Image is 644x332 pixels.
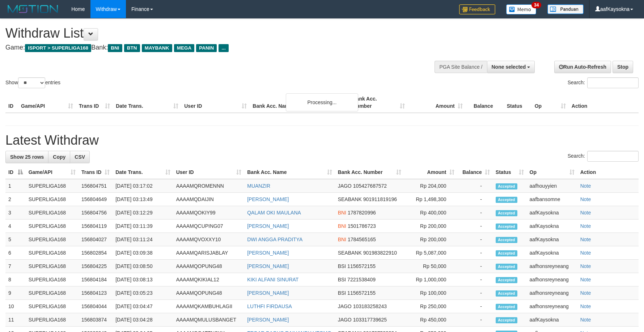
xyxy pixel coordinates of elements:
td: [DATE] 03:11:39 [113,220,173,233]
select: Showentries [18,77,45,88]
a: Note [580,263,591,269]
input: Search: [587,151,639,162]
td: 6 [5,246,26,260]
th: User ID: activate to sort column ascending [173,166,245,179]
a: Note [580,303,591,309]
span: Copy [53,154,65,160]
a: Note [580,290,591,296]
td: 156804044 [79,300,113,313]
td: 156802854 [79,246,113,260]
th: Op: activate to sort column ascending [527,166,577,179]
a: LUTHFI FIRDAUSA [247,303,292,309]
td: 156803874 [79,313,113,327]
span: Copy 1784565165 to clipboard [348,237,376,242]
a: CSV [70,151,90,163]
td: 156804756 [79,206,113,220]
img: MOTION_logo.png [5,4,60,14]
td: SUPERLIGA168 [26,179,79,193]
td: SUPERLIGA168 [26,246,79,260]
th: Bank Acc. Name [250,92,349,113]
a: [PERSON_NAME] [247,290,289,296]
span: SEABANK [338,196,362,202]
td: 156804123 [79,286,113,300]
label: Search: [568,151,639,162]
th: Bank Acc. Name: activate to sort column ascending [244,166,335,179]
td: aafKaysokna [527,206,577,220]
span: Accepted [496,290,517,297]
img: Button%20Memo.svg [506,4,537,14]
td: SUPERLIGA168 [26,193,79,206]
td: AAAAMQKIKIAL12 [173,273,245,286]
td: Rp 250,000 [404,300,457,313]
td: aafhonsreyneang [527,260,577,273]
td: Rp 50,000 [404,260,457,273]
td: Rp 400,000 [404,206,457,220]
a: Show 25 rows [5,151,48,163]
td: aafhonsreyneang [527,273,577,286]
td: 10 [5,300,26,313]
td: SUPERLIGA168 [26,313,79,327]
a: Note [580,250,591,256]
span: Copy 7221538409 to clipboard [347,277,376,282]
span: Accepted [496,317,517,323]
td: AAAAMQOKIY99 [173,206,245,220]
td: SUPERLIGA168 [26,273,79,286]
span: Accepted [496,264,517,270]
td: 2 [5,193,26,206]
a: QALAM OKI MAULANA [247,210,301,216]
a: Note [580,277,591,282]
td: - [457,233,493,246]
th: Bank Acc. Number [349,92,407,113]
a: DWI ANGGA PRADITYA [247,237,302,242]
td: - [457,300,493,313]
td: Rp 200,000 [404,220,457,233]
th: User ID [181,92,250,113]
span: Accepted [496,304,517,310]
a: Note [580,210,591,216]
td: SUPERLIGA168 [26,260,79,273]
h1: Withdraw List [5,26,422,41]
span: Accepted [496,210,517,216]
th: Balance: activate to sort column ascending [457,166,493,179]
span: Show 25 rows [10,154,44,160]
td: aafKaysokna [527,220,577,233]
a: Stop [613,61,633,73]
td: [DATE] 03:08:13 [113,273,173,286]
span: Copy 1156572155 to clipboard [347,290,376,296]
td: aafhonsreyneang [527,286,577,300]
td: 1 [5,179,26,193]
th: Game/API [18,92,76,113]
td: aafhouyyien [527,179,577,193]
td: 8 [5,273,26,286]
a: Note [580,237,591,242]
a: [PERSON_NAME] [247,317,289,323]
label: Show entries [5,77,60,88]
th: Status [504,92,532,113]
td: - [457,206,493,220]
td: AAAAMQOPUNG48 [173,260,245,273]
td: SUPERLIGA168 [26,286,79,300]
td: aafKaysokna [527,233,577,246]
th: Balance [466,92,504,113]
a: Note [580,223,591,229]
td: [DATE] 03:04:28 [113,313,173,327]
span: PANIN [196,44,217,52]
span: 34 [531,2,541,8]
span: Accepted [496,183,517,190]
td: [DATE] 03:09:38 [113,246,173,260]
td: 156804649 [79,193,113,206]
td: [DATE] 03:13:49 [113,193,173,206]
span: BTN [124,44,140,52]
span: BSI [338,277,346,282]
label: Search: [568,77,639,88]
a: KIKI ALFANI SINURAT [247,277,298,282]
td: AAAAMQMULUSBANGET [173,313,245,327]
span: Copy 1156572155 to clipboard [347,263,376,269]
td: 11 [5,313,26,327]
td: aafbansomne [527,193,577,206]
span: JAGO [338,183,352,189]
td: Rp 450,000 [404,313,457,327]
td: Rp 100,000 [404,286,457,300]
td: - [457,220,493,233]
span: Accepted [496,250,517,256]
